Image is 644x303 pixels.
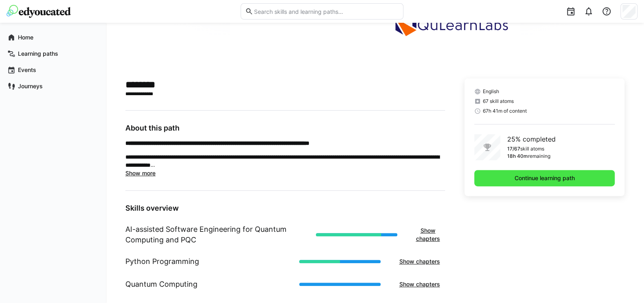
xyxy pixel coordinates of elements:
span: English [482,88,499,95]
p: 25% completed [507,134,555,144]
span: 67 skill atoms [482,98,513,105]
span: Show chapters [398,257,441,266]
span: Show chapters [398,280,441,288]
p: skill atoms [520,146,544,152]
input: Search skills and learning paths… [253,8,399,15]
button: Show chapters [394,276,445,292]
h3: Skills overview [125,204,445,213]
p: remaining [528,153,550,159]
h3: About this path [125,124,445,133]
h1: Python Programming [125,256,199,267]
span: Show more [125,170,156,177]
span: 67h 41m of content [482,108,526,114]
button: Show chapters [410,222,445,247]
h1: Quantum Computing [125,279,197,290]
p: 17/67 [507,146,520,152]
span: Continue learning path [513,174,576,182]
p: 18h 40m [507,153,528,159]
button: Continue learning path [474,170,615,186]
h1: AI-assisted Software Engineering for Quantum Computing and PQC [125,224,309,245]
span: Show chapters [414,227,441,243]
button: Show chapters [394,253,445,270]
